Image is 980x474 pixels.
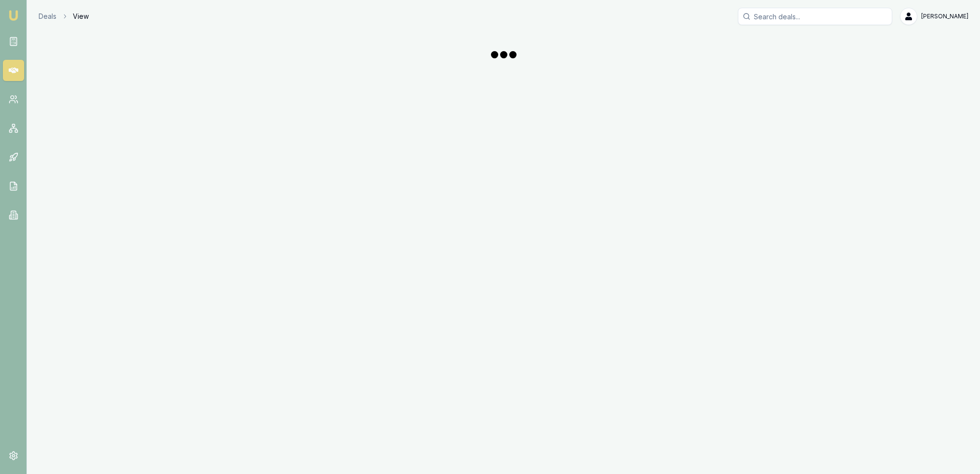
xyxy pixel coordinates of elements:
img: emu-icon-u.png [8,10,19,21]
input: Search deals [738,8,892,25]
span: [PERSON_NAME] [921,13,968,20]
span: View [73,12,89,21]
nav: breadcrumb [39,12,89,21]
a: Deals [39,12,56,21]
